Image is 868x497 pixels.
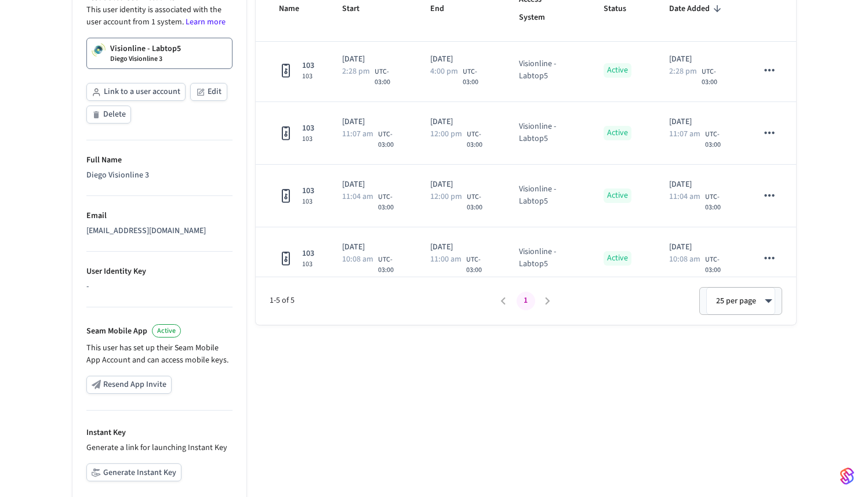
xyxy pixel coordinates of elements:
[86,38,233,69] a: Visionline - Labtop5Diego Visionline 3
[342,179,402,191] p: [DATE]
[302,260,314,269] span: 103
[669,53,729,66] p: [DATE]
[110,55,162,64] p: Diego Visionline 3
[706,287,775,315] div: 25 per page
[86,210,233,222] p: Email
[302,60,314,72] span: 103
[669,179,729,191] p: [DATE]
[86,325,147,338] p: Seam Mobile App
[302,248,314,260] span: 103
[342,241,402,253] p: [DATE]
[705,192,729,213] span: UTC-03:00
[604,251,631,266] p: Active
[430,241,491,253] p: [DATE]
[342,53,402,66] p: [DATE]
[604,126,631,140] p: Active
[517,292,535,310] button: page 1
[342,193,373,201] span: 11:04 am
[86,376,172,394] button: Resend App Invite
[467,192,491,213] span: UTC-03:00
[519,121,576,145] div: Visionline - Labtop5
[86,281,233,293] div: -
[302,122,314,135] span: 103
[430,255,462,263] span: 11:00 am
[493,292,559,310] nav: pagination navigation
[302,185,314,197] span: 103
[467,129,491,150] span: UTC-03:00
[669,116,729,128] p: [DATE]
[519,246,576,270] div: Visionline - Labtop5
[378,192,402,213] span: UTC-03:00
[86,427,233,439] p: Instant Key
[840,467,854,485] img: SeamLogoGradient.69752ec5.svg
[669,193,700,201] span: 11:04 am
[430,67,458,75] span: 4:00 pm
[705,129,729,150] span: UTC-03:00
[375,67,402,88] span: UTC-03:00
[190,83,227,101] button: Edit
[302,72,314,81] span: 103
[430,116,491,128] p: [DATE]
[86,154,233,166] p: Full Name
[86,106,131,124] button: Delete
[86,169,233,182] div: Diego Visionline 3
[466,255,491,275] span: UTC-03:00
[86,266,233,278] p: User Identity Key
[430,53,491,66] p: [DATE]
[604,188,631,203] p: Active
[92,43,106,57] img: Visionline Logo
[86,225,233,237] div: [EMAIL_ADDRESS][DOMAIN_NAME]
[270,295,493,307] span: 1-5 of 5
[86,4,233,28] p: This user identity is associated with the user account from 1 system.
[430,130,462,138] span: 12:00 pm
[86,463,181,481] button: Generate Instant Key
[302,197,314,206] span: 103
[519,58,576,82] div: Visionline - Labtop5
[86,342,233,367] p: This user has set up their Seam Mobile App Account and can access mobile keys.
[342,116,402,128] p: [DATE]
[705,255,729,275] span: UTC-03:00
[302,135,314,144] span: 103
[669,241,729,253] p: [DATE]
[702,67,729,88] span: UTC-03:00
[342,67,370,75] span: 2:28 pm
[669,130,700,138] span: 11:07 am
[430,179,491,191] p: [DATE]
[378,255,402,275] span: UTC-03:00
[430,193,462,201] span: 12:00 pm
[110,43,181,55] p: Visionline - Labtop5
[342,130,373,138] span: 11:07 am
[186,16,226,28] a: Learn more
[519,183,576,208] div: Visionline - Labtop5
[378,129,402,150] span: UTC-03:00
[604,63,631,78] p: Active
[342,255,373,263] span: 10:08 am
[86,442,233,454] p: Generate a link for launching Instant Key
[669,255,700,263] span: 10:08 am
[86,83,186,101] button: Link to a user account
[669,67,697,75] span: 2:28 pm
[157,326,176,336] span: Active
[463,67,491,88] span: UTC-03:00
